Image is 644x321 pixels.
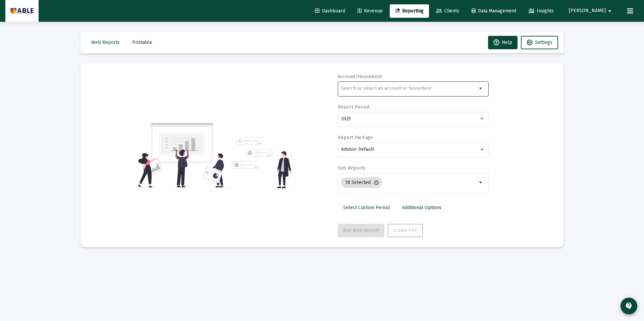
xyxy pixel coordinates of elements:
[535,40,552,45] span: Settings
[343,228,379,233] span: Run Web Report
[338,224,384,237] button: Run Web Report
[315,8,345,14] span: Dashboard
[523,4,559,18] a: Insights
[561,4,622,17] button: [PERSON_NAME]
[393,228,417,233] span: Create PDF
[341,86,477,91] input: Search or select an account or household
[488,36,518,49] button: Help
[127,36,158,49] button: Printable
[521,36,558,49] button: Settings
[529,8,554,14] span: Insights
[466,4,522,18] a: Data Management
[373,180,379,186] mat-icon: cancel
[137,122,229,188] img: reporting
[352,4,388,18] a: Revenue
[436,8,459,14] span: Clients
[10,4,34,18] img: Dashboard
[390,4,429,18] a: Reporting
[338,165,366,171] label: Sub Reports
[341,177,382,188] mat-chip: 18 Selected
[388,224,423,237] button: Create PDF
[338,104,370,110] label: Report Period
[91,40,120,45] span: Web Reports
[493,40,512,45] span: Help
[86,36,125,49] button: Web Reports
[341,176,477,189] mat-chip-list: Selection
[358,8,383,14] span: Revenue
[233,137,291,188] img: reporting-alt
[472,8,516,14] span: Data Management
[341,116,351,122] span: 2025
[338,135,373,140] label: Report Package
[477,179,485,187] mat-icon: arrow_drop_down
[343,205,390,210] span: Select Custom Period
[477,84,485,92] mat-icon: arrow_drop_down
[338,74,382,79] label: Account/Household
[606,4,614,18] mat-icon: arrow_drop_down
[431,4,465,18] a: Clients
[569,8,606,14] span: [PERSON_NAME]
[132,40,152,45] span: Printable
[625,302,633,310] mat-icon: contact_support
[402,205,441,210] span: Additional Options
[310,4,351,18] a: Dashboard
[341,146,374,152] span: Advisor Default
[395,8,424,14] span: Reporting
